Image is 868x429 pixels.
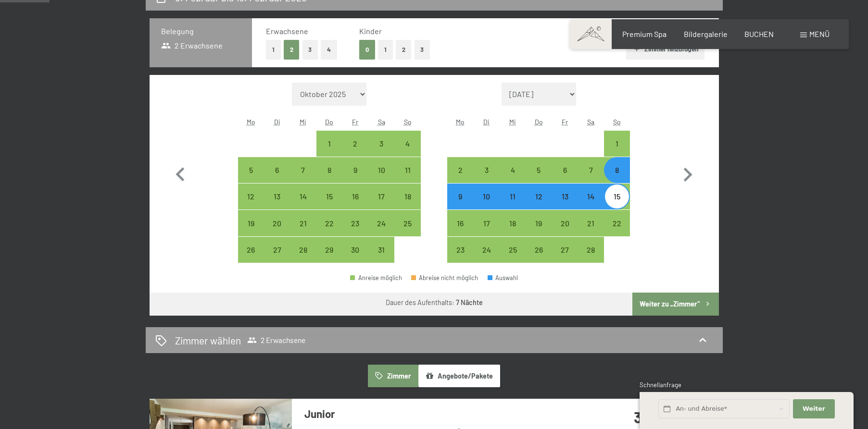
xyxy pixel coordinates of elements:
[526,184,552,209] div: Thu Feb 12 2026
[605,140,629,164] div: 1
[395,166,419,190] div: 11
[239,193,263,217] div: 12
[640,381,681,389] span: Schnellanfrage
[475,246,499,270] div: 24
[265,193,289,217] div: 13
[578,210,604,236] div: Anreise möglich
[264,157,290,183] div: Anreise möglich
[238,157,264,183] div: Anreise möglich
[526,210,552,236] div: Anreise möglich
[526,157,552,183] div: Anreise möglich
[284,40,300,60] button: 2
[395,193,419,217] div: 18
[447,157,473,183] div: Mon Feb 02 2026
[474,157,500,183] div: Anreise möglich
[394,184,420,209] div: Sun Jan 18 2026
[578,184,604,209] div: Sat Feb 14 2026
[238,210,264,236] div: Mon Jan 19 2026
[500,184,526,209] div: Anreise möglich
[394,157,420,183] div: Sun Jan 11 2026
[488,275,518,281] div: Auswahl
[604,184,630,209] div: Anreise möglich
[744,29,774,38] a: BUCHEN
[793,399,834,419] button: Weiter
[527,193,551,217] div: 12
[447,184,473,209] div: Mon Feb 09 2026
[316,237,342,263] div: Thu Jan 29 2026
[447,184,473,209] div: Anreise möglich
[527,220,551,244] div: 19
[264,210,290,236] div: Tue Jan 20 2026
[395,220,419,244] div: 25
[579,193,603,217] div: 14
[447,210,473,236] div: Anreise möglich
[509,118,516,126] abbr: Mittwoch
[526,210,552,236] div: Thu Feb 19 2026
[447,237,473,263] div: Mon Feb 23 2026
[317,166,341,190] div: 8
[394,131,420,157] div: Anreise möglich
[343,220,367,244] div: 23
[321,40,337,60] button: 4
[579,220,603,244] div: 21
[415,40,430,60] button: 3
[238,184,264,209] div: Anreise möglich
[448,166,472,190] div: 2
[175,333,241,347] h2: Zimmer wählen
[342,237,368,263] div: Anreise möglich
[501,193,525,217] div: 11
[474,184,500,209] div: Anreise möglich
[553,220,577,244] div: 20
[394,210,420,236] div: Sun Jan 25 2026
[161,40,223,51] span: 2 Erwachsene
[342,157,368,183] div: Anreise möglich
[500,184,526,209] div: Wed Feb 11 2026
[448,220,472,244] div: 16
[474,157,500,183] div: Tue Feb 03 2026
[368,210,394,236] div: Sat Jan 24 2026
[474,237,500,263] div: Tue Feb 24 2026
[578,237,604,263] div: Sat Feb 28 2026
[317,246,341,270] div: 29
[238,237,264,263] div: Anreise möglich
[626,38,704,60] button: Zimmer hinzufügen
[264,210,290,236] div: Anreise möglich
[316,237,342,263] div: Anreise möglich
[342,184,368,209] div: Fri Jan 16 2026
[161,26,240,37] h3: Belegung
[290,210,316,236] div: Anreise möglich
[553,166,577,190] div: 6
[352,118,358,126] abbr: Freitag
[264,184,290,209] div: Anreise möglich
[290,157,316,183] div: Anreise möglich
[684,29,728,38] span: Bildergalerie
[291,246,315,270] div: 28
[342,210,368,236] div: Anreise möglich
[302,40,318,60] button: 3
[343,140,367,164] div: 2
[404,118,412,126] abbr: Sonntag
[394,210,420,236] div: Anreise möglich
[264,157,290,183] div: Tue Jan 06 2026
[447,237,473,263] div: Anreise möglich
[316,131,342,157] div: Anreise möglich
[634,408,706,426] strong: 3.454,00 €
[501,166,525,190] div: 4
[526,237,552,263] div: Thu Feb 26 2026
[527,166,551,190] div: 5
[605,166,629,190] div: 8
[394,184,420,209] div: Anreise möglich
[475,220,499,244] div: 17
[369,166,393,190] div: 10
[368,157,394,183] div: Sat Jan 10 2026
[350,275,402,281] div: Anreise möglich
[604,210,630,236] div: Anreise möglich
[632,293,718,316] button: Weiter zu „Zimmer“
[317,193,341,217] div: 15
[342,131,368,157] div: Fri Jan 02 2026
[368,365,418,387] button: Zimmer
[316,131,342,157] div: Thu Jan 01 2026
[500,210,526,236] div: Wed Feb 18 2026
[500,157,526,183] div: Anreise möglich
